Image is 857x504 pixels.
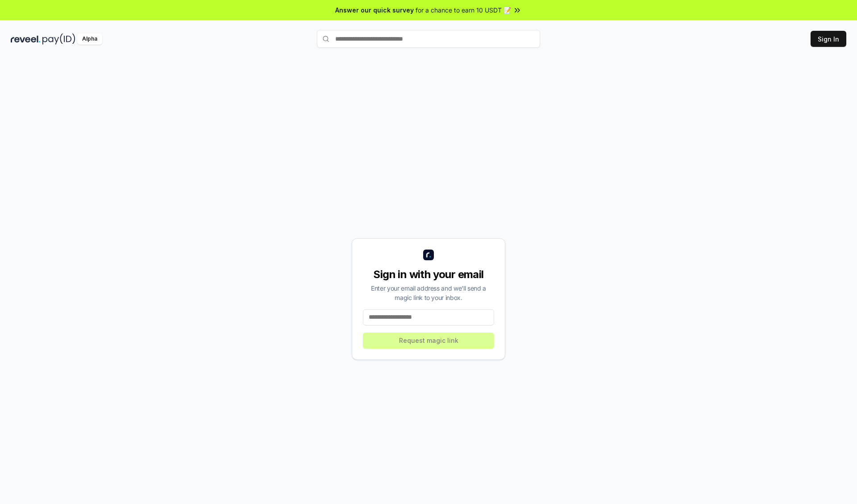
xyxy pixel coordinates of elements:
img: reveel_dark [11,33,41,45]
img: logo_small [423,250,434,260]
div: Sign in with your email [363,267,494,282]
div: Alpha [77,33,102,45]
span: for a chance to earn 10 USDT 📝 [416,5,511,15]
button: Sign In [811,31,846,47]
span: Answer our quick survey [335,5,414,15]
img: pay_id [42,33,75,45]
div: Enter your email address and we’ll send a magic link to your inbox. [363,283,494,302]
